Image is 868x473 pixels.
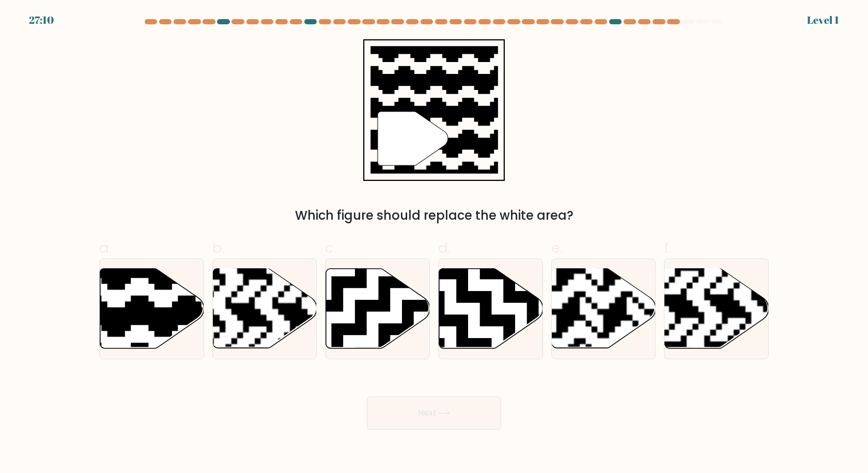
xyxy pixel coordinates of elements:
span: b. [212,238,225,258]
span: f. [664,238,671,258]
g: " [378,112,448,165]
div: Level 1 [807,12,839,28]
span: a. [99,238,112,258]
span: c. [325,238,336,258]
div: 27:10 [29,12,54,28]
div: Which figure should replace the white area? [105,206,763,225]
span: e. [551,238,563,258]
button: Next [367,396,501,430]
span: d. [438,238,451,258]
